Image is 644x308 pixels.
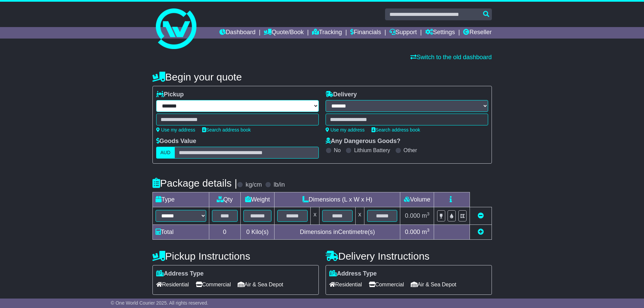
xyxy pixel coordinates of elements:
[156,270,204,278] label: Address Type
[238,279,283,290] span: Air & Sea Depot
[369,279,404,290] span: Commercial
[311,207,319,225] td: x
[400,192,434,207] td: Volume
[478,212,484,219] a: Remove this item
[329,270,377,278] label: Address Type
[273,181,285,189] label: lb/in
[246,229,249,235] span: 0
[405,212,420,219] span: 0.000
[411,279,456,290] span: Air & Sea Depot
[275,225,400,240] td: Dimensions in Centimetre(s)
[156,279,189,290] span: Residential
[463,27,492,39] a: Reseller
[156,138,196,145] label: Goods Value
[326,91,357,98] label: Delivery
[152,177,237,189] h4: Package details |
[329,279,362,290] span: Residential
[209,225,240,240] td: 0
[219,27,256,39] a: Dashboard
[152,225,209,240] td: Total
[422,229,430,235] span: m
[372,127,420,133] a: Search address book
[152,71,492,82] h4: Begin your quote
[326,251,492,262] h4: Delivery Instructions
[156,127,195,133] a: Use my address
[326,138,401,145] label: Any Dangerous Goods?
[326,127,365,133] a: Use my address
[240,225,275,240] td: Kilo(s)
[152,251,319,262] h4: Pickup Instructions
[425,27,455,39] a: Settings
[405,229,420,235] span: 0.000
[427,211,430,216] sup: 3
[410,54,492,61] a: Switch to the old dashboard
[240,192,275,207] td: Weight
[275,192,400,207] td: Dimensions (L x W x H)
[202,127,251,133] a: Search address book
[355,207,364,225] td: x
[334,147,341,153] label: No
[156,91,184,98] label: Pickup
[312,27,342,39] a: Tracking
[350,27,381,39] a: Financials
[152,192,209,207] td: Type
[404,147,417,153] label: Other
[264,27,304,39] a: Quote/Book
[422,212,430,219] span: m
[111,300,209,306] span: © One World Courier 2025. All rights reserved.
[427,228,430,233] sup: 3
[156,147,175,159] label: AUD
[354,147,390,153] label: Lithium Battery
[245,181,262,189] label: kg/cm
[196,279,231,290] span: Commercial
[209,192,240,207] td: Qty
[389,27,417,39] a: Support
[478,229,484,235] a: Add new item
